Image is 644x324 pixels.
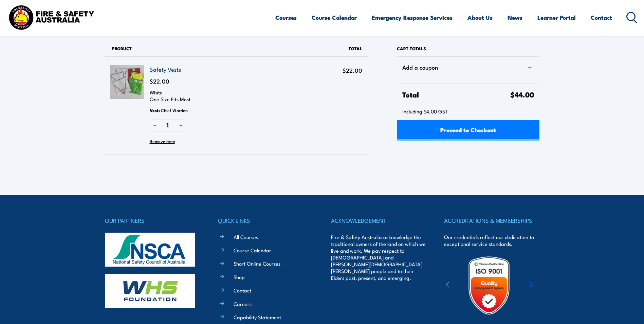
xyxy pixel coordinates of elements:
[312,8,357,26] a: Course Calendar
[372,8,453,26] a: Emergency Response Services
[234,287,251,294] a: Contact
[150,89,328,103] p: White One Size Fits Most
[402,62,534,72] div: Add a coupon
[105,233,195,267] img: nsca-logo-footer
[397,120,539,141] a: Proceed to Checkout
[331,216,426,225] h4: ACKNOWLEDGEMENT
[234,300,252,307] a: Careers
[467,8,493,26] a: About Us
[508,8,522,26] a: News
[343,66,362,74] span: $22.00
[234,273,245,281] a: Shop
[150,65,181,73] a: Safety Vests
[444,234,539,247] p: Our credentials reflect our dedication to exceptional service standards.
[591,8,612,26] a: Contact
[234,260,280,267] a: Short Online Courses
[234,233,258,240] a: All Courses
[510,89,534,100] span: $44.00
[537,8,576,26] a: Learner Portal
[150,136,175,146] button: Remove Safety Vests from cart
[519,274,578,297] img: ewpa-logo
[397,41,539,56] h2: Cart totals
[150,105,160,115] span: Vest :
[402,108,534,115] p: Including $4.00 GST
[105,274,195,308] img: whs-logo-footer
[150,77,169,85] span: $22.00
[440,121,496,139] span: Proceed to Checkout
[160,120,176,131] input: Quantity of Safety Vests in your cart.
[459,256,519,315] img: Untitled design (19)
[105,216,200,225] h4: OUR PARTNERS
[110,65,144,99] img: Safety Vests
[218,216,313,225] h4: QUICK LINKS
[234,247,271,254] a: Course Calendar
[349,45,362,52] span: Total
[331,234,426,281] p: Fire & Safety Australia acknowledge the traditional owners of the land on which we live and work....
[161,105,188,115] span: Chief Warden
[234,313,281,321] a: Capability Statement
[444,216,539,225] h4: ACCREDITATIONS & MEMBERSHIPS
[150,120,160,131] button: Reduce quantity of Safety Vests
[176,120,186,131] button: Increase quantity of Safety Vests
[275,8,297,26] a: Courses
[112,45,132,52] span: Product
[402,89,510,100] span: Total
